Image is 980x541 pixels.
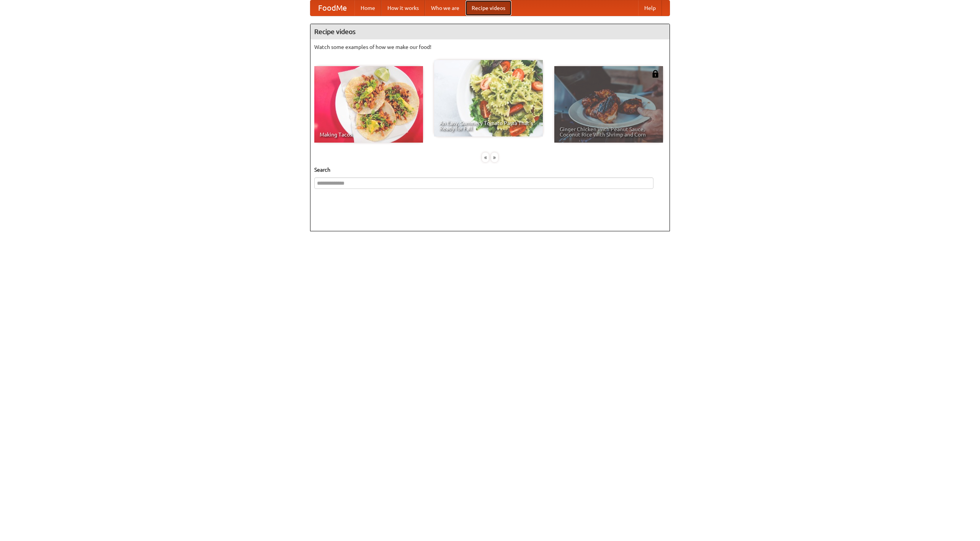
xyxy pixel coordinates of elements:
a: Home [354,0,381,16]
a: FoodMe [310,0,354,16]
span: An Easy, Summery Tomato Pasta That's Ready for Fall [439,120,537,131]
a: An Easy, Summery Tomato Pasta That's Ready for Fall [434,60,543,136]
span: Making Tacos [320,132,418,137]
a: How it works [381,0,425,16]
h4: Recipe videos [310,24,670,39]
a: Who we are [425,0,465,16]
div: » [491,153,498,162]
h5: Search [314,166,666,174]
div: « [482,153,489,162]
p: Watch some examples of how we make our food! [314,43,666,51]
a: Making Tacos [314,66,423,143]
a: Help [638,0,662,16]
a: Recipe videos [465,0,511,16]
img: 483408.png [652,70,659,78]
